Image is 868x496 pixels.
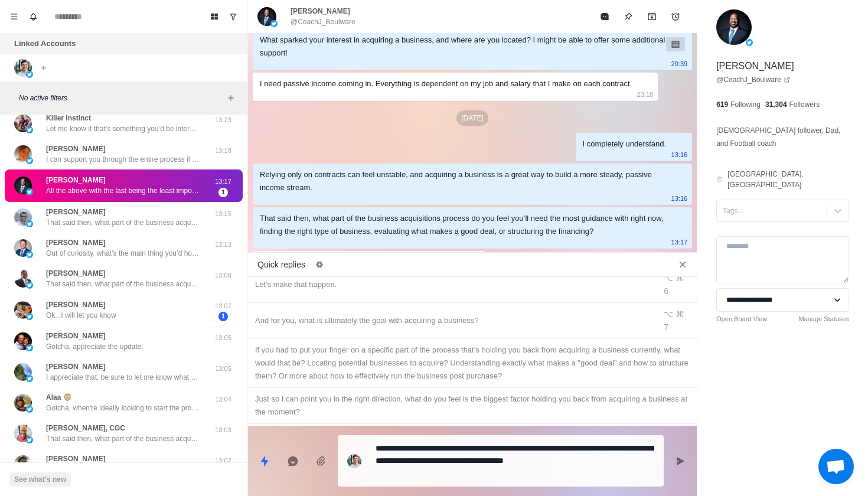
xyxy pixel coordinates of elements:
div: I completely understand. [583,138,667,151]
img: picture [26,157,33,164]
div: Relying only on contracts can feel unstable, and acquiring a business is a great way to build a m... [260,168,666,194]
button: Mark as read [593,5,616,28]
button: Show unread conversations [224,7,243,26]
p: 13:18 [208,146,238,156]
img: picture [257,7,276,26]
img: picture [26,313,33,320]
button: Pin [616,5,640,28]
button: Quick replies [253,449,276,473]
div: Open chat [818,449,854,484]
p: Gotcha, appreciate the update. [46,341,143,352]
p: [PERSON_NAME] [46,237,106,248]
p: 13:17 [671,236,688,249]
div: Let's make that happen. [255,278,648,291]
p: That said then, what part of the business acquisitions process do you feel you’ll need the most g... [46,279,200,289]
div: I need passive income coming in. Everything is dependent on my job and salary that I make on each... [260,77,632,90]
p: [DATE] [456,110,488,126]
span: 1 [218,312,228,321]
p: @CoachJ_Boulware [291,17,355,27]
p: 619 [716,99,728,110]
p: I can support you through the entire process if you like! [46,154,200,165]
button: See what's new [9,472,71,487]
img: picture [26,282,33,289]
p: Killer Instinct [46,113,91,123]
a: Open Board View [716,314,767,324]
p: Gotcha, when're ideally looking to start the process of buying a business? [46,403,200,413]
div: ⌥ ⌘ 6 [664,272,690,298]
p: Followers [789,99,820,110]
img: picture [26,436,33,443]
button: Board View [205,7,224,26]
p: 13:16 [671,192,688,205]
button: Send message [668,449,692,473]
div: That said then, what part of the business acquisitions process do you feel you’ll need the most g... [260,212,666,238]
img: picture [14,394,32,412]
p: 23:18 [637,88,654,101]
p: Quick replies [257,259,305,271]
img: picture [26,71,33,78]
img: picture [347,454,361,468]
a: Manage Statuses [798,314,849,324]
img: picture [14,455,32,473]
p: 13:13 [208,240,238,250]
span: 1 [218,188,228,197]
p: Following [730,99,761,110]
img: picture [26,344,33,351]
p: [PERSON_NAME] [716,59,794,73]
img: picture [716,9,752,45]
img: picture [14,270,32,288]
p: That said then, what part of the business acquisitions process do you feel you’ll need the most g... [46,217,200,228]
img: picture [746,39,753,46]
p: [PERSON_NAME] [46,331,106,341]
img: picture [26,375,33,382]
p: All the above with the last being the least important for me. [46,185,200,196]
img: picture [14,177,32,194]
p: [PERSON_NAME] [46,207,106,217]
button: Menu [5,7,24,26]
p: 13:05 [208,333,238,343]
button: Reply with AI [281,449,305,473]
img: picture [26,126,33,133]
p: No active filters [19,93,224,103]
p: Ok...I will let you know [46,310,116,321]
p: 13:04 [208,394,238,404]
p: Alaa 🦁 [46,392,72,403]
img: picture [270,20,278,27]
p: [GEOGRAPHIC_DATA], [GEOGRAPHIC_DATA] [727,169,849,190]
p: [PERSON_NAME] [291,6,350,17]
img: picture [26,220,33,227]
p: [PERSON_NAME] [46,453,106,464]
img: picture [26,251,33,258]
button: Add reminder [664,5,687,28]
p: 13:03 [208,425,238,435]
button: Add filters [224,91,238,105]
img: picture [26,406,33,413]
div: And for you, what is ultimately the goal with acquiring a business? [255,314,648,327]
p: 13:02 [208,456,238,466]
p: [DEMOGRAPHIC_DATA] follower, Dad, and Football coach [716,124,849,150]
button: Edit quick replies [310,255,329,274]
button: Archive [640,5,664,28]
img: picture [14,115,32,132]
img: picture [14,208,32,226]
img: picture [26,188,33,195]
p: Let me know if that’s something you’d be interested in and I can set you up on a call with my con... [46,123,200,134]
p: 13:16 [671,148,688,161]
p: [PERSON_NAME] [46,175,106,185]
p: 13:17 [208,177,238,187]
p: Linked Accounts [14,38,76,50]
img: picture [14,239,32,257]
img: picture [14,301,32,319]
p: 13:07 [208,301,238,311]
p: [PERSON_NAME] [46,299,106,310]
button: Close quick replies [673,255,692,274]
p: 13:23 [208,115,238,125]
button: Add account [37,61,51,75]
img: picture [14,59,32,77]
img: picture [14,363,32,381]
p: [PERSON_NAME] [46,361,106,372]
div: Just so I can point you in the right direction, what do you feel is the biggest factor holding yo... [255,393,690,419]
p: That said then, what part of the business acquisitions process do you feel you’ll need the most g... [46,433,200,444]
img: picture [14,145,32,163]
div: ⌥ ⌘ 7 [664,308,690,334]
